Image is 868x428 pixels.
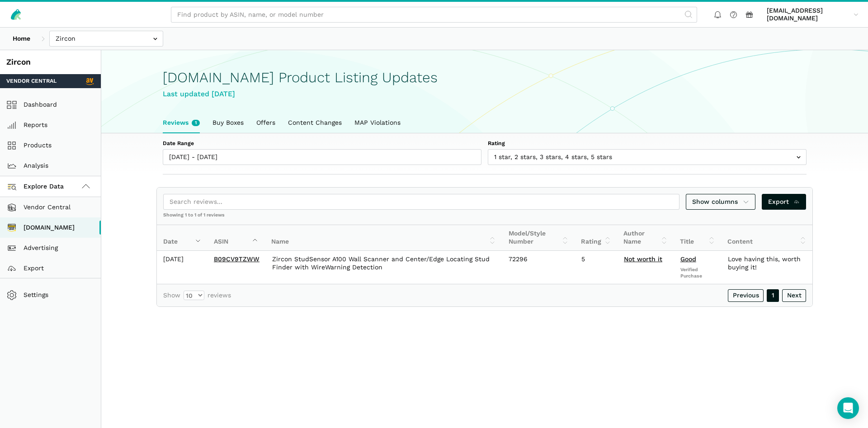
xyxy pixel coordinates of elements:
[617,225,674,251] th: Author Name: activate to sort column ascending
[764,5,862,24] a: [EMAIL_ADDRESS][DOMAIN_NAME]
[721,225,812,251] th: Content: activate to sort column ascending
[348,113,407,133] a: MAP Violations
[163,70,807,85] h1: [DOMAIN_NAME] Product Listing Updates
[6,77,57,85] span: Vendor Central
[575,251,618,284] td: 5
[214,255,259,263] a: B09CV9TZWW
[728,255,806,271] div: Love having this, worth buying it!
[767,7,850,23] span: [EMAIL_ADDRESS][DOMAIN_NAME]
[163,291,231,300] label: Show reviews
[157,225,208,251] th: Date: activate to sort column ascending
[768,197,800,207] span: Export
[6,56,94,68] div: Zircon
[163,194,679,210] input: Search reviews...
[680,267,715,279] span: Verified Purchase
[502,251,575,284] td: 72296
[728,289,764,302] a: Previous
[156,113,206,133] a: Reviews1
[502,225,575,251] th: Model/Style Number: activate to sort column ascending
[163,89,807,100] div: Last updated [DATE]
[674,225,721,251] th: Title: activate to sort column ascending
[265,225,502,251] th: Name: activate to sort column ascending
[6,31,37,47] a: Home
[782,289,806,302] a: Next
[692,197,749,207] span: Show columns
[171,7,697,23] input: Find product by ASIN, name, or model number
[575,225,617,251] th: Rating: activate to sort column ascending
[157,251,208,284] td: [DATE]
[184,291,204,300] select: Showreviews
[49,31,163,47] input: Zircon
[9,181,64,192] span: Explore Data
[686,194,755,210] a: Show columns
[206,113,250,133] a: Buy Boxes
[192,120,200,126] span: New reviews in the last week
[624,255,662,263] a: Not worth it
[488,140,807,148] label: Rating
[266,251,502,284] td: Zircon StudSensor A100 Wall Scanner and Center/Edge Locating Stud Finder with WireWarning Detection
[250,113,282,133] a: Offers
[488,149,807,165] input: 1 star, 2 stars, 3 stars, 4 stars, 5 stars
[767,289,779,302] a: 1
[282,113,348,133] a: Content Changes
[163,140,481,148] label: Date Range
[762,194,807,210] a: Export
[837,397,859,419] div: Open Intercom Messenger
[680,255,696,263] a: Good
[208,225,265,251] th: ASIN: activate to sort column ascending
[157,212,812,225] div: Showing 1 to 1 of 1 reviews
